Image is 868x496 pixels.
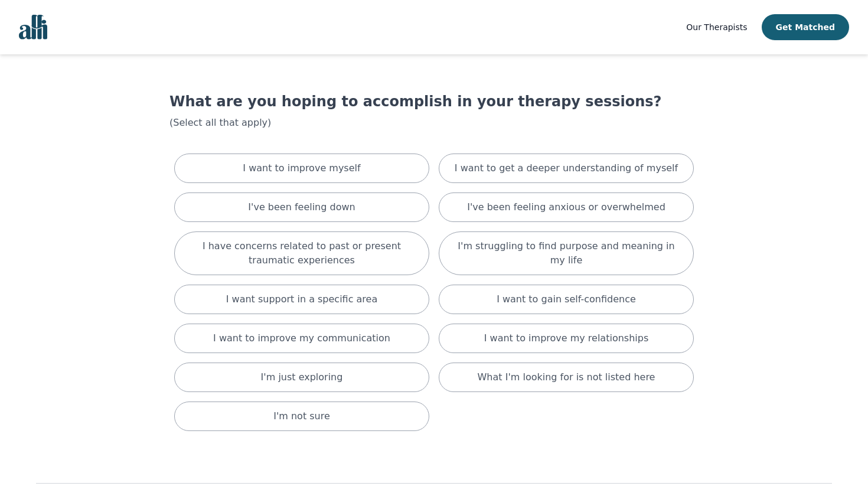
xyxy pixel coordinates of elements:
p: I want to improve my communication [213,331,390,345]
p: I want to gain self-confidence [497,292,636,306]
button: Get Matched [762,14,849,40]
p: I want to improve my relationships [484,331,648,345]
p: What I'm looking for is not listed here [478,370,655,384]
img: alli logo [19,15,47,40]
p: (Select all that apply) [169,116,699,130]
p: I'm not sure [273,409,330,423]
p: I'm just exploring [261,370,343,384]
p: I'm struggling to find purpose and meaning in my life [453,239,679,267]
p: I've been feeling anxious or overwhelmed [467,200,665,214]
p: I want support in a specific area [226,292,378,306]
a: Our Therapists [686,20,747,34]
h1: What are you hoping to accomplish in your therapy sessions? [169,92,699,111]
span: Our Therapists [686,22,747,32]
p: I have concerns related to past or present traumatic experiences [189,239,415,267]
p: I want to get a deeper understanding of myself [455,161,678,175]
p: I've been feeling down [248,200,355,214]
p: I want to improve myself [243,161,360,175]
